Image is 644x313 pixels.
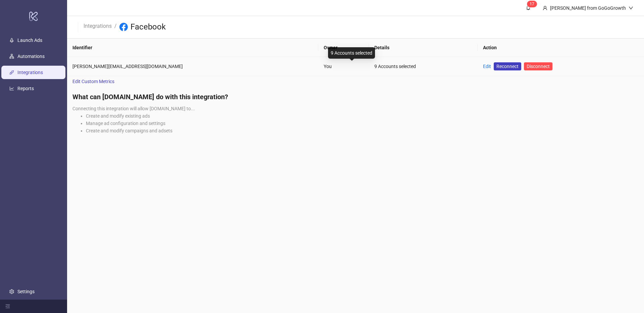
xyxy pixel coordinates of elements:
th: Identifier [67,39,318,57]
span: Disconnect [527,64,550,69]
a: Reports [17,86,34,91]
div: [PERSON_NAME] from GoGoGrowth [547,4,629,12]
a: Edit [483,64,491,69]
span: user [543,6,547,10]
button: Disconnect [524,62,552,70]
th: Owner [318,39,369,57]
a: Automations [17,54,45,59]
a: Launch Ads [17,38,42,43]
span: Reconnect [496,63,519,70]
a: Integrations [82,22,113,29]
h4: What can [DOMAIN_NAME] do with this integration? [72,92,639,102]
a: Settings [17,289,35,294]
th: Details [369,39,478,57]
span: 1 [530,2,532,6]
sup: 17 [527,1,537,7]
a: Edit Custom Metrics [67,76,120,87]
li: Create and modify existing ads [86,112,639,120]
div: [PERSON_NAME][EMAIL_ADDRESS][DOMAIN_NAME] [72,63,313,70]
span: menu-fold [5,304,10,309]
span: Connecting this integration will allow [DOMAIN_NAME] to... [72,106,195,111]
th: Action [478,39,644,57]
span: down [629,6,633,10]
span: Edit Custom Metrics [72,78,114,85]
div: 9 Accounts selected [328,47,375,59]
span: 7 [532,2,534,6]
li: / [114,22,117,33]
a: Reconnect [494,62,521,70]
a: Integrations [17,70,43,75]
li: Create and modify campaigns and adsets [86,127,639,134]
div: You [324,63,364,70]
span: bell [526,5,531,10]
h3: Facebook [130,22,166,33]
div: 9 Accounts selected [374,63,472,70]
li: Manage ad configuration and settings [86,120,639,127]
